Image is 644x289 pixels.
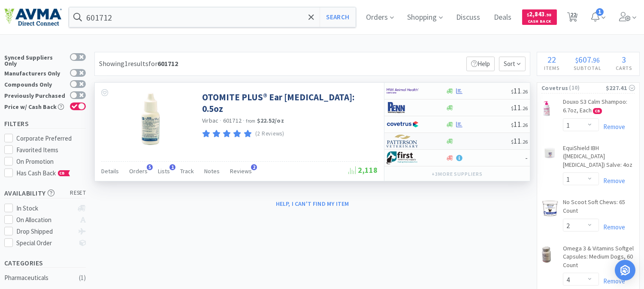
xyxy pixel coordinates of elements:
[541,146,559,161] img: beafd7c5eab541948fd9b996e19cb217_22346.png
[521,122,528,128] span: . 26
[17,215,74,225] div: On Allocation
[17,169,70,177] span: Has Cash Back
[387,151,419,164] img: 67d67680309e4a0bb49a5ff0391dcc42_6.png
[230,167,252,175] span: Reviews
[511,119,528,129] span: 11
[180,167,194,175] span: Track
[348,165,378,175] span: 2,118
[537,64,567,72] h4: Items
[525,153,528,163] span: -
[123,91,178,147] img: 0baf5265c9ff4e00a24b54cd829b1cd0_311028.jpeg
[521,138,528,145] span: . 26
[521,88,528,95] span: . 26
[4,53,66,66] div: Synced Suppliers Only
[576,56,579,64] span: $
[593,108,602,114] span: CB
[567,55,609,64] div: .
[4,80,66,87] div: Compounds Only
[4,91,66,99] div: Previously Purchased
[599,177,625,185] a: Remove
[4,188,86,198] h5: Availability
[387,101,419,114] img: e1133ece90fa4a959c5ae41b0808c578_9.png
[563,98,635,118] a: Douxo S3 Calm Shampoo: 6.7oz, Each CB
[622,54,626,65] span: 3
[4,258,86,268] h5: Categories
[246,118,256,124] span: from
[243,117,245,124] span: ·
[579,54,592,65] span: 607
[223,117,242,124] span: 601712
[158,167,170,175] span: Lists
[567,64,609,72] h4: Subtotal
[564,15,581,22] a: 22
[593,56,600,64] span: 96
[17,157,86,167] div: On Promotion
[599,277,625,285] a: Remove
[70,189,86,198] span: reset
[511,136,528,146] span: 11
[271,196,354,211] button: Help, I can't find my item
[257,117,284,124] strong: $22.52 / oz
[4,8,62,26] img: e4e33dab9f054f5782a47901c742baa9_102.png
[563,144,635,173] a: EquiShield IBH ([MEDICAL_DATA] [MEDICAL_DATA]) Salve: 4oz
[4,102,66,110] div: Price w/ Cash Back
[606,83,635,93] div: $227.41
[4,273,74,283] div: Pharmaceuticals
[521,105,528,111] span: . 26
[527,19,552,25] span: Cash Back
[548,54,556,65] span: 22
[491,14,515,21] a: Deals
[511,88,514,95] span: $
[320,7,355,27] button: Search
[541,99,552,117] img: 3c24f7c4441f4e2e817fbf210b37db7a_398998.png
[563,198,635,218] a: No Scoot Soft Chews: 65 Count
[615,260,635,280] div: Open Intercom Messenger
[511,122,514,128] span: $
[541,83,568,93] span: Covetrus
[499,57,526,71] span: Sort
[563,244,635,273] a: Omega 3 & Vitamins Softgel Capsules: Medium Dogs, 60 Count
[4,69,66,76] div: Manufacturers Only
[157,59,178,68] strong: 601712
[599,223,625,231] a: Remove
[545,12,552,18] span: . 98
[148,59,178,68] span: for
[387,135,419,148] img: f5e969b455434c6296c6d81ef179fa71_3.png
[527,12,529,18] span: $
[169,164,175,170] span: 1
[427,168,487,180] button: +3more suppliers
[202,91,375,115] a: OTOMITE PLUS® Ear [MEDICAL_DATA]: 0.5oz
[387,84,419,97] img: f6b2451649754179b5b4e0c70c3f7cb0_2.png
[511,102,528,112] span: 11
[511,105,514,111] span: $
[204,167,220,175] span: Notes
[599,123,625,131] a: Remove
[511,86,528,96] span: 11
[101,167,119,175] span: Details
[596,8,604,16] span: 1
[511,138,514,145] span: $
[17,133,86,144] div: Corporate Preferred
[522,6,557,29] a: $2,843.98Cash Back
[17,145,86,155] div: Favorited Items
[147,164,153,170] span: 5
[387,118,419,131] img: 77fca1acd8b6420a9015268ca798ef17_1.png
[17,226,74,237] div: Drop Shipped
[255,129,284,138] p: (2 Reviews)
[69,7,356,27] input: Search by item, sku, manufacturer, ingredient, size...
[4,119,86,129] h5: Filters
[99,58,178,69] div: Showing 1 results
[466,57,495,71] p: Help
[17,203,74,214] div: In Stock
[251,164,257,170] span: 2
[527,10,552,18] span: 2,843
[568,84,605,92] span: ( 10 )
[220,117,222,124] span: ·
[541,200,559,217] img: 1cb75a651a364373a2ef98ee3fea60c6_37700.png
[129,167,148,175] span: Orders
[202,117,219,124] a: Virbac
[79,273,86,283] div: ( 1 )
[17,238,74,248] div: Special Order
[609,64,639,72] h4: Carts
[453,14,484,21] a: Discuss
